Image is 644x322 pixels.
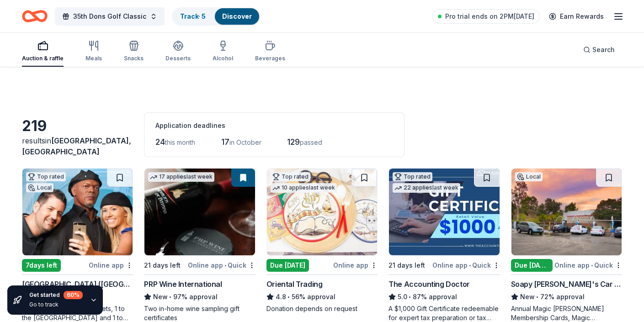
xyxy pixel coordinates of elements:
button: Track· 5Discover [172,7,260,26]
span: 24 [155,137,165,147]
div: 22 applies last week [393,183,460,193]
div: Go to track [29,301,83,308]
span: Pro trial ends on 2PM[DATE] [445,11,534,22]
div: Desserts [165,55,191,62]
div: Top rated [271,172,310,181]
a: Pro trial ends on 2PM[DATE] [432,9,540,24]
span: 4.8 [276,291,286,302]
button: Alcohol [213,37,233,67]
span: New [520,291,535,302]
div: 17 applies last week [148,172,214,182]
div: Top rated [393,172,432,181]
div: 7 days left [22,259,61,272]
img: Image for Soapy Joe's Car Wash [511,169,622,255]
div: 72% approval [511,291,622,302]
div: 60 % [64,291,83,299]
div: 56% approval [266,291,378,302]
span: in October [229,138,261,146]
span: New [153,291,168,302]
div: Due [DATE] [266,259,309,272]
div: Auction & raffle [22,55,64,62]
span: in [22,136,131,156]
div: Local [515,172,543,181]
div: 10 applies last week [271,183,337,193]
div: Online app Quick [188,259,255,271]
span: [GEOGRAPHIC_DATA], [GEOGRAPHIC_DATA] [22,136,131,156]
span: • [469,262,471,269]
button: Desserts [165,37,191,67]
span: • [409,293,411,301]
a: Image for Oriental TradingTop rated10 applieslast weekDue [DATE]Online appOriental Trading4.8•56%... [266,168,378,313]
div: Snacks [124,55,144,62]
span: 5.0 [398,291,407,302]
div: The Accounting Doctor [389,279,470,290]
a: Discover [222,12,252,20]
a: Track· 5 [180,12,206,20]
a: Earn Rewards [543,8,609,25]
div: 21 days left [144,260,181,271]
button: Snacks [124,37,144,67]
button: Beverages [255,37,285,67]
img: Image for The Accounting Doctor [389,169,499,255]
div: Top rated [26,172,66,181]
div: Due [DATE] [511,259,553,272]
button: Search [576,41,622,59]
span: • [591,262,593,269]
span: 35th Dons Golf Classic [73,11,146,22]
img: Image for Hollywood Wax Museum (Hollywood) [22,169,133,255]
div: Online app [333,259,378,271]
button: Meals [85,37,102,67]
div: results [22,135,133,157]
div: Meals [85,55,102,62]
div: Get started [29,291,83,299]
span: 17 [221,137,229,147]
div: 87% approval [389,291,500,302]
div: Donation depends on request [266,304,378,313]
span: passed [300,138,322,146]
a: Home [22,5,48,27]
img: Image for PRP Wine International [144,169,255,255]
span: • [224,262,226,269]
div: Online app Quick [554,259,622,271]
img: Image for Oriental Trading [267,169,377,255]
span: Search [592,44,615,55]
span: • [536,293,538,301]
div: Oriental Trading [266,279,323,290]
div: Soapy [PERSON_NAME]'s Car Wash [511,279,622,290]
button: Auction & raffle [22,37,64,67]
div: 97% approval [144,291,255,302]
div: 21 days left [389,260,425,271]
span: 129 [287,137,300,147]
button: 35th Dons Golf Classic [55,7,165,26]
div: Beverages [255,55,285,62]
div: Local [26,183,53,192]
div: Online app Quick [432,259,500,271]
div: Alcohol [213,55,233,62]
span: • [287,293,290,301]
span: this month [165,138,195,146]
span: • [170,293,172,301]
div: PRP Wine International [144,279,222,290]
div: Application deadlines [155,120,393,131]
div: Online app [89,259,133,271]
div: 219 [22,117,133,135]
